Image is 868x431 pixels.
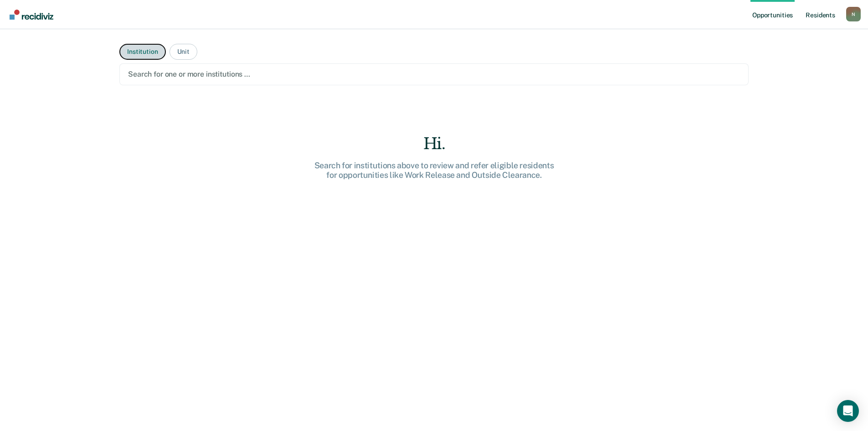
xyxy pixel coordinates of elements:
[169,44,197,60] button: Unit
[288,135,580,153] div: Hi.
[10,10,53,20] img: Recidiviz
[119,44,165,60] button: Institution
[846,7,861,21] div: N
[837,400,859,422] div: Open Intercom Messenger
[846,7,861,21] button: Profile dropdown button
[288,161,580,180] div: Search for institutions above to review and refer eligible residents for opportunities like Work ...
